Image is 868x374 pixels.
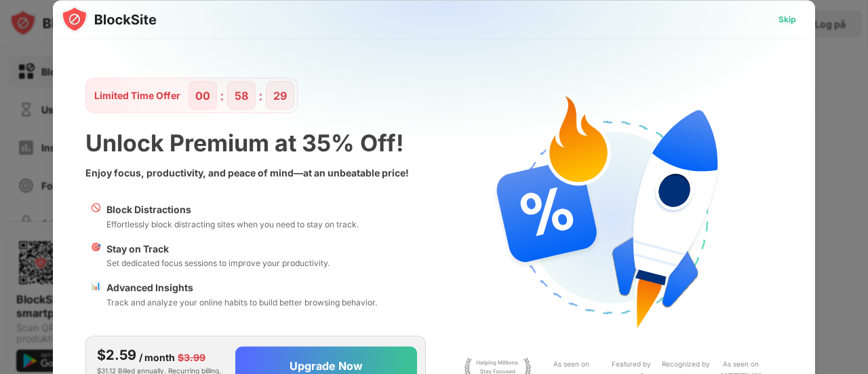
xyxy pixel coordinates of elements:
div: Featured by [612,357,651,370]
div: $2.59 [97,345,136,365]
div: 📊 [91,280,101,309]
div: Upgrade Now [290,359,363,373]
div: As seen on [553,357,589,370]
div: Advanced Insights [106,280,377,295]
div: Track and analyze your online habits to build better browsing behavior. [106,295,377,308]
div: $3.99 [178,350,205,364]
div: As seen on [723,357,759,370]
div: Skip [778,12,796,26]
div: Recognized by [662,357,710,370]
div: / month [139,350,175,364]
